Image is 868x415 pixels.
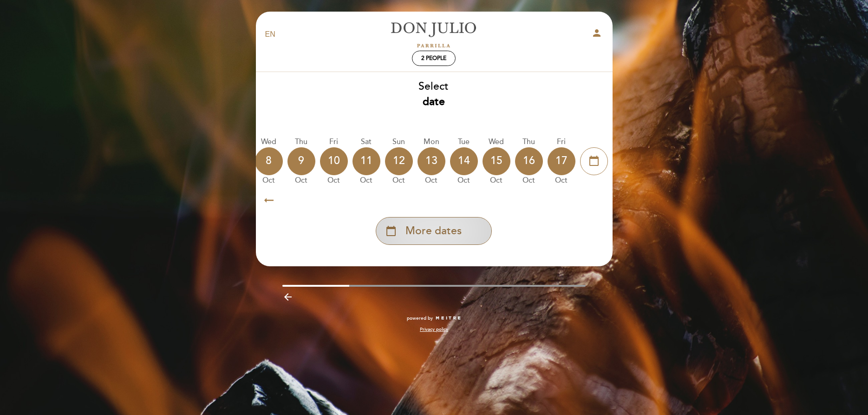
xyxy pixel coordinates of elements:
div: 15 [483,147,510,175]
div: Oct [255,175,283,186]
div: Select [255,79,613,110]
div: Oct [483,175,510,186]
div: Thu [515,137,543,147]
a: Privacy policy [420,326,448,333]
div: Tue [450,137,478,147]
div: Fri [320,137,348,147]
span: 2 people [421,55,446,62]
img: MEITRE [435,316,462,321]
div: Oct [320,175,348,186]
div: Mon [418,137,445,147]
div: 14 [450,147,478,175]
div: 17 [548,147,575,175]
div: 10 [320,147,348,175]
div: Wed [483,137,510,147]
div: Wed [255,137,283,147]
a: [PERSON_NAME] [376,22,492,47]
div: Oct [450,175,478,186]
div: Sun [385,137,413,147]
b: date [423,95,445,108]
div: Oct [287,175,315,186]
div: Oct [418,175,445,186]
button: person [591,27,602,42]
div: 8 [255,147,283,175]
div: Oct [515,175,543,186]
div: Oct [352,175,380,186]
div: 9 [287,147,315,175]
i: arrow_backward [282,291,294,303]
a: powered by [407,315,462,322]
div: 13 [418,147,445,175]
i: person [591,27,602,39]
div: Oct [385,175,413,186]
div: Oct [548,175,575,186]
i: arrow_right_alt [262,190,276,210]
div: Thu [287,137,315,147]
i: calendar_today [385,223,397,239]
div: Fri [548,137,575,147]
span: powered by [407,315,433,322]
div: 11 [352,147,380,175]
span: More dates [405,224,462,239]
div: 16 [515,147,543,175]
i: calendar_today [588,153,600,169]
div: 12 [385,147,413,175]
div: Sat [352,137,380,147]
